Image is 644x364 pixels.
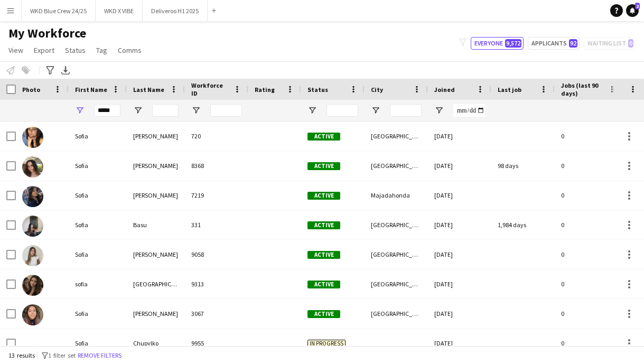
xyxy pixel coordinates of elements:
button: Applicants92 [528,37,580,50]
app-action-btn: Export XLSX [59,64,72,77]
div: 0 [555,210,623,239]
div: [GEOGRAPHIC_DATA] [365,240,428,269]
div: 0 [555,329,623,358]
div: 9058 [185,240,248,269]
input: Workforce ID Filter Input [210,104,242,117]
div: [GEOGRAPHIC_DATA] [127,269,185,298]
div: [GEOGRAPHIC_DATA] [365,210,428,239]
div: 3067 [185,299,248,328]
div: [DATE] [428,122,491,151]
a: Status [61,43,90,57]
a: Comms [114,43,146,57]
span: Active [307,133,340,141]
div: [PERSON_NAME] [127,122,185,151]
span: 1 filter set [48,351,76,359]
div: Sofia [69,122,127,151]
div: [DATE] [428,299,491,328]
div: 9955 [185,329,248,358]
div: [DATE] [428,329,491,358]
a: Export [30,43,59,57]
span: Workforce ID [191,81,229,97]
div: 0 [555,269,623,298]
div: [PERSON_NAME] [127,299,185,328]
div: Sofia [69,299,127,328]
div: 720 [185,122,248,151]
input: Last Name Filter Input [152,104,179,117]
a: 2 [626,4,639,17]
button: Remove filters [76,350,124,361]
input: Status Filter Input [326,104,358,117]
button: WKD X VIBE [96,1,143,21]
button: Open Filter Menu [133,106,143,115]
span: Active [307,281,340,288]
img: Sofia Barreno [22,186,43,207]
div: 8368 [185,151,248,180]
span: Active [307,310,340,318]
div: 7219 [185,181,248,210]
div: [GEOGRAPHIC_DATA] [365,122,428,151]
div: 1,984 days [491,210,555,239]
div: 0 [555,181,623,210]
button: Open Filter Menu [371,106,380,115]
span: View [8,45,23,55]
input: City Filter Input [390,104,422,117]
div: [DATE] [428,151,491,180]
img: Sofia Callari [22,304,43,325]
span: Photo [22,86,40,94]
button: Everyone9,572 [471,37,524,50]
div: [PERSON_NAME] [127,151,185,180]
button: Open Filter Menu [75,106,85,115]
span: Export [34,45,54,55]
span: 92 [569,39,577,48]
span: Comms [118,45,142,55]
span: Active [307,251,340,259]
a: Tag [92,43,111,57]
span: Active [307,162,340,170]
button: Deliveroo H1 2025 [143,1,208,21]
img: Sofia Al-Hussaini [22,127,43,148]
div: Sofia [69,181,127,210]
div: [GEOGRAPHIC_DATA] [365,299,428,328]
span: 2 [635,3,640,10]
div: [DATE] [428,269,491,298]
div: 0 [555,122,623,151]
span: Last Name [133,86,164,94]
div: Sofia [69,329,127,358]
input: First Name Filter Input [94,104,120,117]
div: [PERSON_NAME] [127,240,185,269]
span: Active [307,221,340,229]
div: [DATE] [428,181,491,210]
div: Basu [127,210,185,239]
span: Jobs (last 90 days) [561,81,604,97]
div: sofia [69,269,127,298]
div: 0 [555,151,623,180]
button: Open Filter Menu [434,106,444,115]
span: Status [65,45,86,55]
img: Sofia Becerra [22,245,43,266]
img: sofia borgonovo [22,275,43,296]
div: 98 days [491,151,555,180]
div: Sofia [69,210,127,239]
span: 9,572 [505,39,521,48]
span: City [371,86,383,94]
a: View [4,43,27,57]
div: Sofia [69,240,127,269]
span: My Workforce [8,25,86,41]
button: Open Filter Menu [307,106,317,115]
div: [DATE] [428,240,491,269]
input: Joined Filter Input [453,104,485,117]
span: Rating [255,86,275,94]
div: 0 [555,299,623,328]
img: Sofia Aliotta [22,156,43,178]
span: Status [307,86,328,94]
div: Chupylko [127,329,185,358]
button: Open Filter Menu [191,106,201,115]
div: [DATE] [428,210,491,239]
span: Joined [434,86,455,94]
button: WKD Blue Crew 24/25 [22,1,96,21]
div: [GEOGRAPHIC_DATA] [365,151,428,180]
span: Active [307,192,340,200]
span: First Name [75,86,107,94]
span: Last job [498,86,521,94]
div: 0 [555,240,623,269]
